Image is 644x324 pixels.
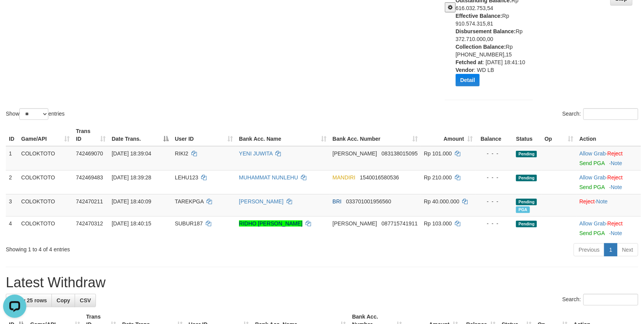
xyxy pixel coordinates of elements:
span: · [579,150,607,157]
div: - - - [479,174,510,181]
th: Trans ID: activate to sort column ascending [73,124,108,146]
th: Status [513,124,542,146]
a: YENI JUWITA [239,150,273,157]
span: CSV [80,297,91,304]
b: Disbursement Balance: [456,28,516,34]
span: Pending [516,175,537,181]
a: Reject [579,198,595,205]
label: Search: [562,108,638,120]
select: Showentries [19,108,48,120]
b: Fetched at [456,59,483,65]
span: 742470211 [76,198,103,205]
span: [PERSON_NAME] [333,150,377,157]
input: Search: [583,294,638,305]
span: · [579,220,607,227]
a: Allow Grab [579,174,606,181]
b: Vendor [456,67,474,73]
td: 1 [6,146,18,171]
span: 742469070 [76,150,103,157]
th: ID [6,124,18,146]
a: Note [611,230,622,236]
span: LEHU123 [175,174,198,181]
a: CSV [75,294,96,307]
th: Amount: activate to sort column ascending [421,124,476,146]
th: User ID: activate to sort column ascending [172,124,236,146]
a: Previous [574,243,605,256]
div: - - - [479,220,510,227]
td: 4 [6,216,18,240]
span: [PERSON_NAME] [333,220,377,227]
th: Game/API: activate to sort column ascending [18,124,73,146]
h1: Latest Withdraw [6,275,638,290]
b: Collection Balance: [456,44,506,50]
b: Effective Balance: [456,13,502,19]
th: Op: activate to sort column ascending [542,124,576,146]
a: 1 [604,243,617,256]
td: COLOKTOTO [18,216,73,240]
span: Rp 101.000 [424,150,452,157]
a: Send PGA [579,160,605,166]
span: · [579,174,607,181]
th: Bank Acc. Name: activate to sort column ascending [236,124,330,146]
span: 742470312 [76,220,103,227]
a: Allow Grab [579,220,606,227]
span: Copy 087715741911 to clipboard [382,220,418,227]
td: · [576,216,641,240]
span: Copy [56,297,70,304]
td: · [576,170,641,194]
span: [DATE] 18:40:09 [112,198,151,205]
span: Rp 103.000 [424,220,452,227]
a: Note [611,160,622,166]
td: COLOKTOTO [18,170,73,194]
th: Balance [476,124,513,146]
th: Date Trans.: activate to sort column descending [109,124,172,146]
label: Search: [562,294,638,305]
span: SUBUR187 [175,220,203,227]
a: Send PGA [579,230,605,236]
td: · [576,194,641,216]
a: Reject [607,174,623,181]
a: [PERSON_NAME] [239,198,284,205]
td: 3 [6,194,18,216]
th: Action [576,124,641,146]
span: Copy 033701001956560 to clipboard [346,198,391,205]
a: Note [596,198,608,205]
a: Reject [607,150,623,157]
td: 2 [6,170,18,194]
input: Search: [583,108,638,120]
span: MANDIRI [333,174,355,181]
td: COLOKTOTO [18,146,73,171]
td: · [576,146,641,171]
span: [DATE] 18:39:04 [112,150,151,157]
div: Showing 1 to 4 of 4 entries [6,242,263,253]
div: - - - [479,150,510,157]
span: [DATE] 18:40:15 [112,220,151,227]
button: Detail [456,74,480,86]
div: - - - [479,198,510,205]
a: Next [617,243,638,256]
span: Rp 40.000.000 [424,198,460,205]
span: Pending [516,221,537,227]
span: Pending [516,199,537,205]
span: Pending [516,151,537,157]
span: Copy 083138015095 to clipboard [382,150,418,157]
a: MUHAMMAT NUNLEHU [239,174,298,181]
a: Send PGA [579,184,605,190]
span: TAREKPGA [175,198,203,205]
a: Copy [51,294,75,307]
span: Copy 1540016580536 to clipboard [360,174,399,181]
a: Allow Grab [579,150,606,157]
a: Note [611,184,622,190]
span: [DATE] 18:39:28 [112,174,151,181]
label: Show entries [6,108,65,120]
span: 742469483 [76,174,103,181]
td: COLOKTOTO [18,194,73,216]
th: Bank Acc. Number: activate to sort column ascending [330,124,421,146]
button: Open LiveChat chat widget [3,3,26,26]
span: RIKI2 [175,150,188,157]
a: Reject [607,220,623,227]
a: RIDHO [PERSON_NAME] [239,220,302,227]
span: PGA [516,206,530,213]
span: Rp 210.000 [424,174,452,181]
span: BRI [333,198,342,205]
